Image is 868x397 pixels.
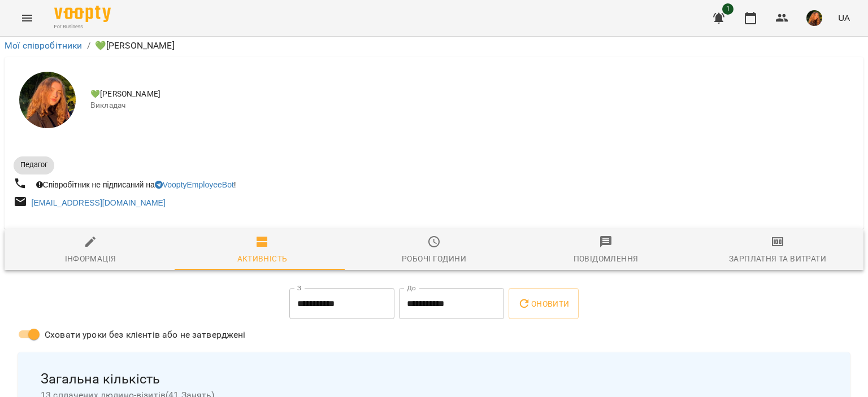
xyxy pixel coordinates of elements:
span: Оновити [518,297,569,311]
img: 💚Бабич Іванна Миколаївна [19,72,76,128]
button: Menu [14,5,41,32]
nav: breadcrumb [5,39,863,53]
p: 💚[PERSON_NAME] [95,39,175,53]
a: [EMAIL_ADDRESS][DOMAIN_NAME] [32,198,166,207]
div: Робочі години [402,252,466,265]
span: 1 [722,3,734,15]
span: Педагог [14,160,54,170]
a: Мої співробітники [5,40,83,51]
li: / [87,39,90,53]
img: a7253ec6d19813cf74d78221198b3021.jpeg [806,10,822,26]
button: UA [834,7,854,28]
span: 💚[PERSON_NAME] [90,89,854,100]
div: Повідомлення [574,252,639,265]
a: VooptyEmployeeBot [155,180,234,189]
span: Сховати уроки без клієнтів або не затверджені [45,328,246,342]
div: Інформація [65,252,116,265]
span: Загальна кількість [41,370,827,388]
img: Voopty Logo [54,6,111,22]
span: For Business [54,23,111,30]
div: Співробітник не підписаний на ! [34,177,238,193]
div: Зарплатня та Витрати [729,252,826,265]
div: Активність [237,252,288,265]
span: Викладач [90,100,854,111]
span: UA [838,12,850,24]
button: Оновити [509,288,578,320]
